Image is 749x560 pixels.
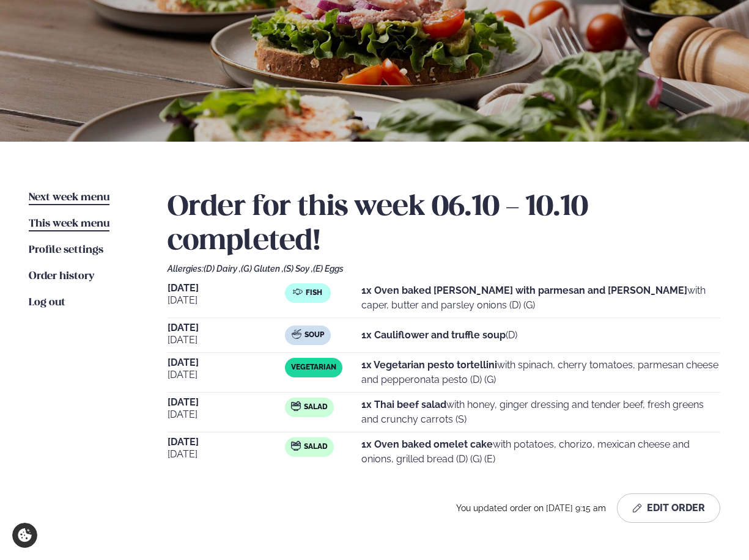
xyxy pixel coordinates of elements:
span: (G) Gluten , [241,264,284,274]
span: [DATE] [168,323,284,333]
span: Salad [304,402,328,412]
button: Edit Order [617,493,720,523]
span: (D) Dairy , [204,264,241,274]
img: salad.svg [291,441,301,451]
span: [DATE] [168,437,284,447]
a: Cookie settings [12,523,37,548]
p: with potatoes, chorizo, mexican cheese and onions, grilled bread (D) (G) (E) [361,437,720,467]
span: [DATE] [168,283,284,293]
span: (E) Eggs [313,264,344,274]
img: soup.svg [292,329,301,339]
span: [DATE] [168,398,284,407]
span: [DATE] [168,333,284,347]
span: (S) Soy , [284,264,313,274]
strong: 1x Oven baked omelet cake [361,438,493,450]
a: Log out [29,296,65,310]
span: [DATE] [168,293,284,308]
span: [DATE] [168,358,284,368]
a: This week menu [29,217,109,231]
img: fish.svg [293,287,303,297]
span: Vegetarian [291,363,336,373]
strong: 1x Cauliflower and truffle soup [361,329,506,341]
span: [DATE] [168,407,284,422]
span: [DATE] [168,368,284,382]
img: salad.svg [291,401,301,411]
div: Allergies: [168,264,720,274]
span: You updated order on [DATE] 9:15 am [456,503,612,513]
span: Salad [304,442,328,452]
strong: 1x Vegetarian pesto tortellini [361,359,497,371]
span: Profile settings [29,245,103,255]
a: Next week menu [29,191,109,205]
strong: 1x Oven baked [PERSON_NAME] with parmesan and [PERSON_NAME] [361,285,687,296]
span: Soup [304,330,324,340]
span: Fish [306,288,322,298]
a: Profile settings [29,243,103,258]
span: Log out [29,297,65,308]
p: with honey, ginger dressing and tender beef, fresh greens and crunchy carrots (S) [361,398,720,427]
p: with caper, butter and parsley onions (D) (G) [361,283,720,313]
p: with spinach, cherry tomatoes, parmesan cheese and pepperonata pesto (D) (G) [361,358,720,387]
a: Order history [29,269,94,284]
span: This week menu [29,219,109,229]
p: (D) [361,328,517,343]
strong: 1x Thai beef salad [361,399,446,410]
h2: Order for this week 06.10 - 10.10 completed! [168,191,720,259]
span: [DATE] [168,447,284,462]
span: Order history [29,271,94,282]
span: Next week menu [29,192,109,203]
